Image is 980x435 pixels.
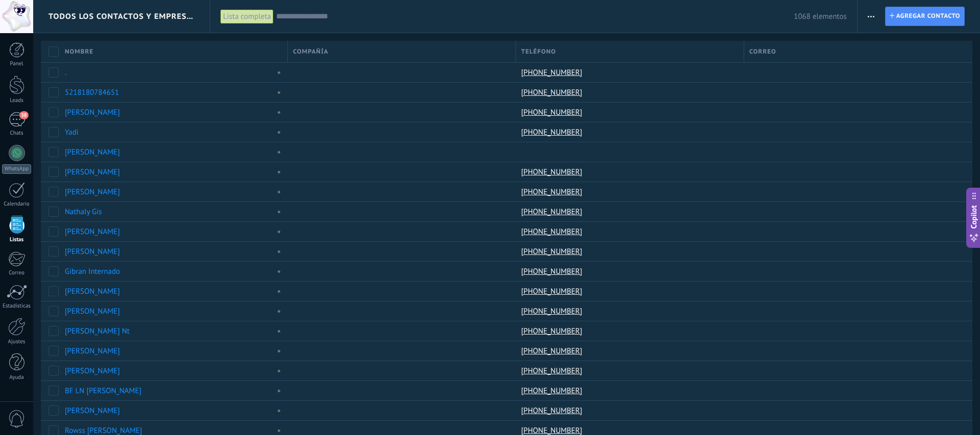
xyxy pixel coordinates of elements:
a: [PHONE_NUMBER] [521,68,584,77]
a: [PERSON_NAME] [65,306,120,316]
div: Lista completa [220,9,274,24]
a: [PERSON_NAME] [65,247,120,257]
span: Compañía [293,47,328,57]
a: [PERSON_NAME] [65,167,120,177]
span: Nombre [65,47,93,57]
div: Chats [2,130,32,137]
a: [PHONE_NUMBER] [521,346,584,355]
a: [PHONE_NUMBER] [521,108,584,117]
span: 1068 elementos [794,12,847,21]
a: [PHONE_NUMBER] [521,187,584,196]
span: Agregar contacto [896,7,960,25]
a: [PERSON_NAME] [65,406,120,416]
a: [PERSON_NAME] [65,287,120,296]
a: [PHONE_NUMBER] [521,326,584,336]
div: Leads [2,97,32,104]
div: Correo [2,270,32,276]
a: [PHONE_NUMBER] [521,287,584,296]
a: [PHONE_NUMBER] [521,88,584,97]
a: . [65,68,66,78]
a: [PHONE_NUMBER] [521,167,584,176]
a: [PHONE_NUMBER] [521,306,584,316]
a: Gibran Internado [65,267,120,276]
span: Copilot [969,205,979,228]
div: Ayuda [2,374,32,381]
a: [PERSON_NAME] [65,366,120,376]
div: WhatsApp [2,164,31,174]
a: 5218180784651 [65,88,119,97]
a: [PHONE_NUMBER] [521,127,584,137]
div: Estadísticas [2,303,32,310]
a: [PHONE_NUMBER] [521,366,584,375]
div: Calendario [2,201,32,208]
a: Agregar contacto [885,7,965,26]
button: Más [864,7,878,26]
a: [PHONE_NUMBER] [521,267,584,276]
a: [PERSON_NAME] [65,108,120,117]
a: [PHONE_NUMBER] [521,207,584,216]
a: [PHONE_NUMBER] [521,426,584,435]
a: [PERSON_NAME] Nt [65,326,130,336]
a: [PHONE_NUMBER] [521,227,584,236]
a: [PERSON_NAME] [65,346,120,356]
div: Listas [2,237,32,243]
a: Yadi [65,127,79,137]
span: 38 [19,111,28,119]
a: [PERSON_NAME] [65,147,120,157]
a: Nathaly Gis [65,207,102,217]
div: Ajustes [2,339,32,345]
a: [PERSON_NAME] [65,227,120,237]
a: BF LN [PERSON_NAME] [65,386,141,396]
a: [PHONE_NUMBER] [521,406,584,415]
a: [PHONE_NUMBER] [521,247,584,256]
span: Correo [749,47,776,57]
span: Teléfono [521,47,556,57]
div: Panel [2,61,32,67]
a: [PHONE_NUMBER] [521,386,584,395]
span: Todos los contactos y empresas [48,12,195,21]
a: [PERSON_NAME] [65,187,120,197]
